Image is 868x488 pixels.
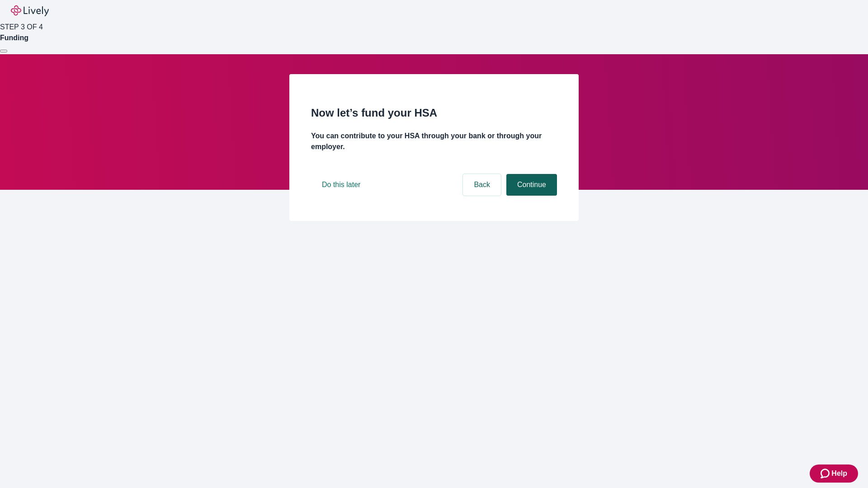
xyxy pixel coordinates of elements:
img: Lively [11,5,49,16]
h4: You can contribute to your HSA through your bank or through your employer. [311,131,557,152]
h2: Now let’s fund your HSA [311,105,557,121]
svg: Zendesk support icon [821,468,831,479]
button: Zendesk support iconHelp [810,465,858,483]
button: Do this later [311,174,371,196]
span: Help [831,468,847,479]
button: Back [463,174,501,196]
button: Continue [506,174,557,196]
